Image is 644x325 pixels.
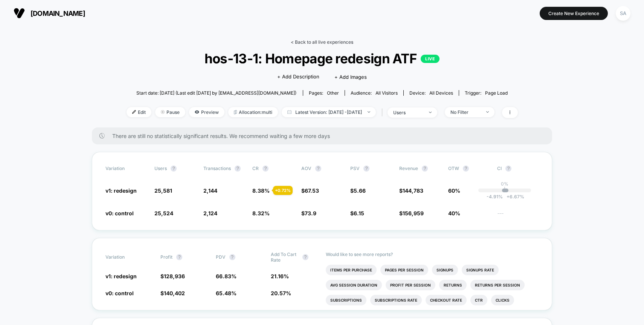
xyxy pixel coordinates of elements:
[380,265,428,275] li: Pages Per Session
[354,210,364,216] span: 6.15
[271,273,289,279] span: 21.16 %
[277,73,319,81] span: + Add Description
[448,187,460,194] span: 60%
[616,6,630,21] div: SA
[309,90,339,96] div: Pages:
[470,295,487,305] li: Ctr
[334,74,367,80] span: + Add Images
[370,295,422,305] li: Subscriptions Rate
[315,166,321,172] button: ?
[164,290,185,296] span: 140,402
[132,110,136,114] img: edit
[326,295,366,305] li: Subscriptions
[507,194,510,199] span: +
[326,280,382,290] li: Avg Session Duration
[354,187,366,194] span: 5.66
[105,290,134,296] span: v0: control
[291,39,353,45] a: < Back to all live experiences
[485,90,508,96] span: Page Load
[421,55,440,63] p: LIVE
[229,254,235,260] button: ?
[403,210,424,216] span: 156,959
[271,290,291,296] span: 20.57 %
[105,166,147,172] span: Variation
[301,187,319,194] span: $
[155,107,185,117] span: Pause
[216,273,237,279] span: 66.83 %
[252,210,270,216] span: 8.32 %
[189,107,224,117] span: Preview
[375,90,398,96] span: All Visitors
[350,166,360,171] span: PSV
[540,7,608,20] button: Create New Experience
[176,254,182,260] button: ?
[203,166,231,171] span: Transactions
[393,110,423,115] div: users
[262,166,269,172] button: ?
[504,187,505,192] p: |
[363,166,369,172] button: ?
[146,51,498,66] span: hos-13-1: Homepage redesign ATF
[301,166,311,171] span: AOV
[463,166,469,172] button: ?
[351,90,398,96] div: Audience:
[216,254,226,260] span: PDV
[403,187,423,194] span: 144,783
[368,111,370,113] img: end
[426,295,467,305] li: Checkout Rate
[429,112,432,113] img: end
[448,166,490,172] span: OTW
[501,181,508,187] p: 0%
[216,290,237,296] span: 65.48 %
[282,107,376,117] span: Latest Version: [DATE] - [DATE]
[271,251,299,263] span: Add To Cart Rate
[235,166,241,172] button: ?
[287,110,291,114] img: calendar
[203,187,217,194] span: 2,144
[399,166,418,171] span: Revenue
[486,111,489,113] img: end
[252,187,270,194] span: 8.38 %
[127,107,151,117] span: Edit
[470,280,525,290] li: Returns Per Session
[302,254,308,260] button: ?
[171,166,177,172] button: ?
[399,187,423,194] span: $
[11,7,87,19] button: [DOMAIN_NAME]
[154,166,167,171] span: users
[350,187,366,194] span: $
[305,210,316,216] span: 73.9
[503,194,524,199] span: 6.67 %
[31,9,85,17] span: [DOMAIN_NAME]
[386,280,435,290] li: Profit Per Session
[403,90,459,96] span: Device:
[161,110,165,114] img: end
[203,210,217,216] span: 2,124
[273,186,293,195] div: + 0.72 %
[327,90,339,96] span: other
[154,187,172,194] span: 25,581
[450,109,481,115] div: No Filter
[505,166,511,172] button: ?
[105,210,134,216] span: v0: control
[497,166,539,172] span: CI
[497,211,539,217] span: ---
[462,265,499,275] li: Signups Rate
[160,254,172,260] span: Profit
[350,210,364,216] span: $
[301,210,316,216] span: $
[326,265,377,275] li: Items Per Purchase
[105,273,137,279] span: v1: redesign
[491,295,514,305] li: Clicks
[14,8,25,19] img: Visually logo
[105,187,137,194] span: v1: redesign
[432,265,458,275] li: Signups
[487,194,503,199] span: -4.91 %
[465,90,508,96] div: Trigger:
[160,273,185,279] span: $
[305,187,319,194] span: 67.53
[422,166,428,172] button: ?
[136,90,296,96] span: Start date: [DATE] (Last edit [DATE] by [EMAIL_ADDRESS][DOMAIN_NAME])
[613,6,633,21] button: SA
[439,280,467,290] li: Returns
